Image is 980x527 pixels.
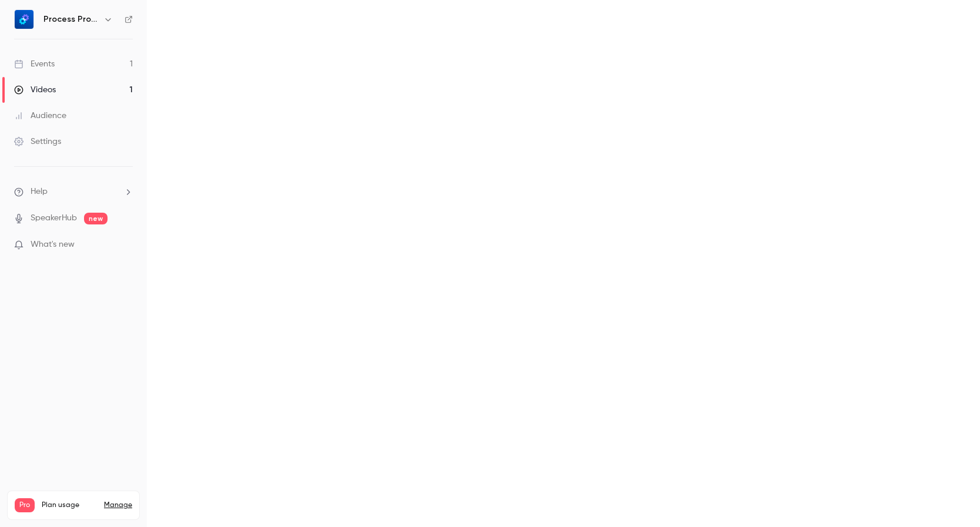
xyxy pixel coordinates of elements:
a: SpeakerHub [31,212,77,224]
div: Videos [14,84,56,96]
span: What's new [31,239,75,251]
div: Audience [14,110,66,122]
div: Settings [14,136,61,147]
span: Help [31,186,48,198]
iframe: Noticeable Trigger [119,240,133,250]
span: Plan usage [42,501,97,510]
h6: Process Pro Consulting [43,14,99,25]
div: Events [14,58,55,70]
li: help-dropdown-opener [14,186,133,198]
img: Process Pro Consulting [15,10,33,29]
span: new [84,213,108,224]
a: Manage [104,501,132,510]
span: Pro [15,498,35,512]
